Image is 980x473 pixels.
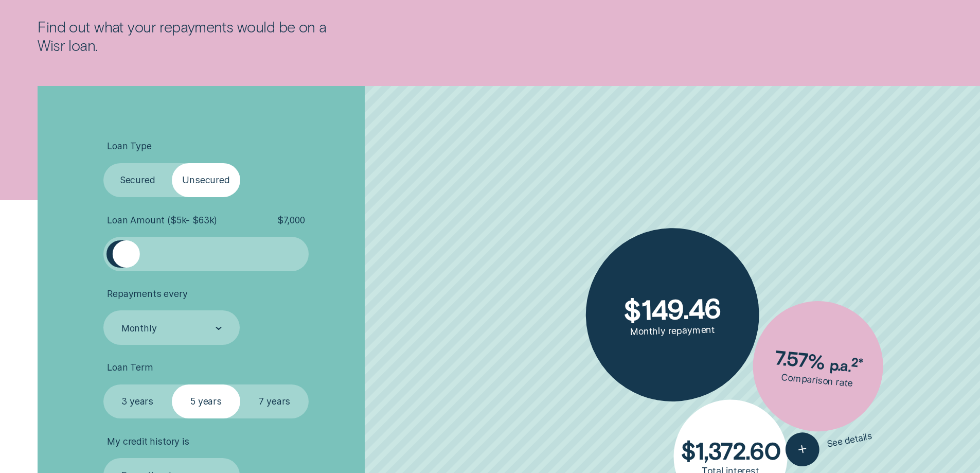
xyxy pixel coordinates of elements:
span: See details [826,430,873,450]
span: Repayments every [107,288,187,300]
p: Find out what your repayments would be on a Wisr loan. [38,17,335,55]
label: 5 years [172,384,240,419]
span: My credit history is [107,436,189,447]
span: Loan Amount ( $5k - $63k ) [107,215,217,226]
span: Loan Type [107,141,151,152]
label: Unsecured [172,163,240,198]
label: 3 years [103,384,172,419]
label: Secured [103,163,172,198]
button: See details [782,419,875,468]
span: Loan Term [107,362,153,373]
span: $ 7,000 [277,215,305,226]
div: Monthly [121,322,157,334]
label: 7 years [240,384,309,419]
